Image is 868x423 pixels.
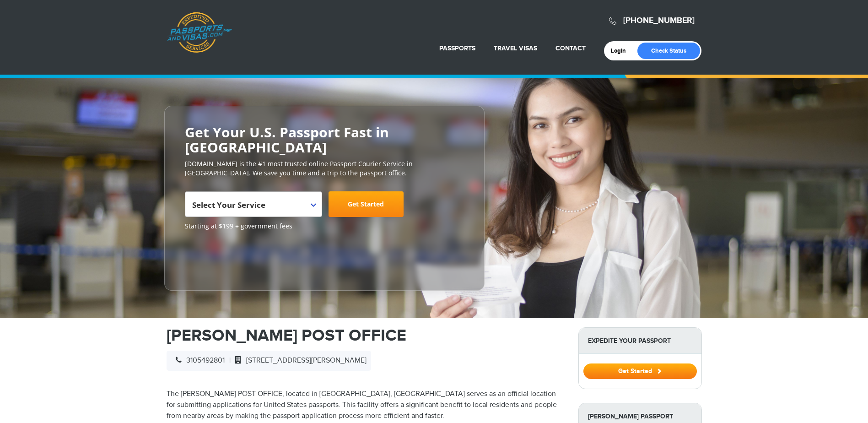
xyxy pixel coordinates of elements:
[192,195,313,221] span: Select Your Service
[583,367,697,374] a: Get Started
[192,200,265,210] span: Select Your Service
[637,43,700,59] a: Check Status
[494,44,537,52] a: Travel Visas
[171,356,225,365] span: 3105492801
[329,191,404,217] a: Get Started
[167,351,371,371] div: |
[623,16,695,26] a: [PHONE_NUMBER]
[579,328,701,354] strong: Expedite Your Passport
[555,44,586,52] a: Contact
[185,222,464,231] span: Starting at $199 + government fees
[611,47,632,54] a: Login
[439,44,475,52] a: Passports
[167,327,565,344] h1: [PERSON_NAME] POST OFFICE
[185,191,322,217] span: Select Your Service
[167,389,565,422] p: The [PERSON_NAME] POST OFFICE, located in [GEOGRAPHIC_DATA], [GEOGRAPHIC_DATA] serves as an offic...
[231,356,367,365] span: [STREET_ADDRESS][PERSON_NAME]
[185,125,464,155] h2: Get Your U.S. Passport Fast in [GEOGRAPHIC_DATA]
[185,235,253,281] iframe: Customer reviews powered by Trustpilot
[185,159,464,178] p: [DOMAIN_NAME] is the #1 most trusted online Passport Courier Service in [GEOGRAPHIC_DATA]. We sav...
[167,12,232,53] a: Passports & [DOMAIN_NAME]
[583,363,697,379] button: Get Started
